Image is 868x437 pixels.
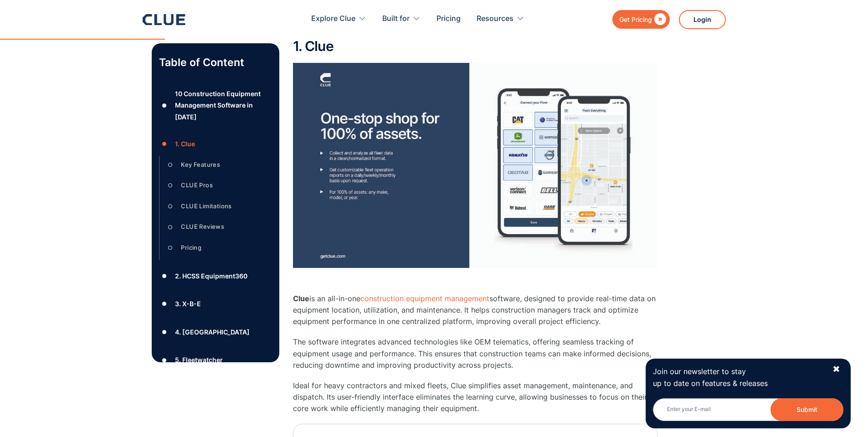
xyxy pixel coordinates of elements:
a: ○CLUE Reviews [165,220,265,234]
a: ○CLUE Limitations [165,200,265,213]
div: Explore Clue [311,5,355,33]
div: ● [159,353,170,367]
a: ●2. HCSS Equipment360 [159,269,272,283]
button: Submit [770,398,843,421]
div: ● [159,137,170,151]
div: ○ [165,158,176,171]
div:  [652,14,666,25]
div: 4. [GEOGRAPHIC_DATA] [175,326,250,338]
a: ●3. X-B-E [159,297,272,311]
div: ✖ [832,364,840,375]
div: ○ [165,179,176,192]
strong: Clue [293,294,309,303]
div: 2. HCSS Equipment360 [175,270,247,282]
div: Get Pricing [619,14,652,25]
a: ●4. [GEOGRAPHIC_DATA] [159,325,272,339]
p: is an all-in-one software, designed to provide real-time data on equipment location, utilization,... [293,293,657,328]
div: Key Features [181,159,220,170]
div: ○ [165,241,176,255]
p: Join our newsletter to stay up to date on features & releases [653,366,824,389]
a: ○Pricing [165,241,265,255]
div: CLUE Limitations [181,201,231,212]
h2: 1. Clue [293,39,657,54]
div: ● [159,98,170,112]
div: CLUE Pros [181,180,213,191]
p: The software integrates advanced technologies like OEM telematics, offering seamless tracking of ... [293,336,657,371]
div: ○ [165,200,176,213]
div: 10 Construction Equipment Management Software in [DATE] [175,88,272,123]
a: Pricing [437,5,461,33]
p: ‍ [293,272,657,284]
div: ● [159,297,170,311]
p: Ideal for heavy contractors and mixed fleets, Clue simplifies asset management, maintenance, and ... [293,380,657,415]
div: 3. X-B-E [175,298,201,309]
div: Resources [477,5,524,33]
div: Pricing [181,242,201,253]
div: Explore Clue [311,5,366,33]
div: 5. Fleetwatcher [175,354,223,365]
div: Resources [477,5,514,33]
a: ●1. Clue [159,137,272,151]
div: 1. Clue [175,138,195,149]
div: Built for [382,5,421,33]
a: ○Key Features [165,158,265,171]
a: ○CLUE Pros [165,179,265,192]
div: ● [159,325,170,339]
div: CLUE Reviews [181,221,224,232]
a: ●5. Fleetwatcher [159,353,272,367]
div: Built for [382,5,410,33]
div: ○ [165,220,176,234]
div: ● [159,269,170,283]
a: ●10 Construction Equipment Management Software in [DATE] [159,88,272,123]
a: Get Pricing [612,10,670,29]
p: Table of Content [159,55,272,70]
img: Clue app interface showing asset tracking and fleet data [293,63,657,268]
input: Enter your E-mail [653,398,843,421]
a: Login [679,10,726,29]
a: construction equipment management [360,294,489,303]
